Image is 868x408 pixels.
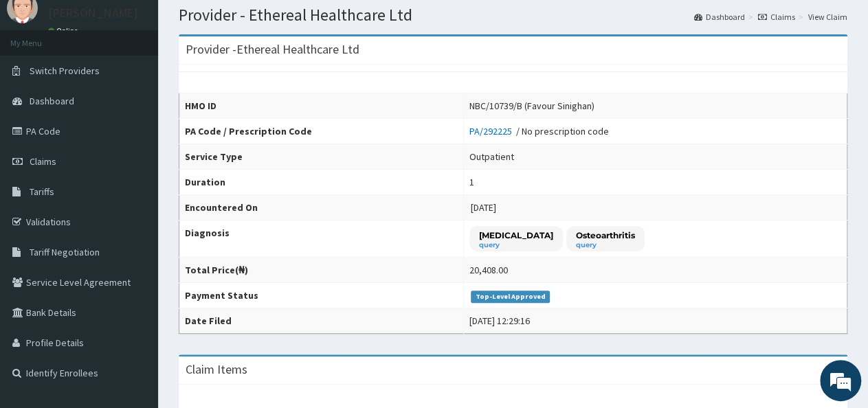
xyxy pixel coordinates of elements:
[479,229,553,241] p: [MEDICAL_DATA]
[48,7,138,19] p: [PERSON_NAME]
[471,201,496,214] span: [DATE]
[576,242,635,249] small: query
[30,185,54,198] span: Tariffs
[479,242,553,249] small: query
[469,99,594,113] div: NBC/10739/B (Favour Sinighan)
[576,229,635,241] p: Osteoarthritis
[48,26,81,36] a: Online
[179,144,464,170] th: Service Type
[179,170,464,195] th: Duration
[30,95,74,107] span: Dashboard
[30,65,100,77] span: Switch Providers
[186,43,359,56] h3: Provider - Ethereal Healthcare Ltd
[471,291,550,303] span: Top-Level Approved
[179,258,464,283] th: Total Price(₦)
[179,119,464,144] th: PA Code / Prescription Code
[469,314,530,328] div: [DATE] 12:29:16
[469,175,474,189] div: 1
[469,124,609,138] div: / No prescription code
[179,195,464,220] th: Encountered On
[694,11,745,23] a: Dashboard
[179,308,464,334] th: Date Filed
[758,11,795,23] a: Claims
[469,263,508,277] div: 20,408.00
[179,283,464,308] th: Payment Status
[186,363,247,376] h3: Claim Items
[808,11,847,23] a: View Claim
[179,6,847,24] h1: Provider - Ethereal Healthcare Ltd
[30,155,56,168] span: Claims
[30,246,100,258] span: Tariff Negotiation
[469,125,516,137] a: PA/292225
[179,93,464,119] th: HMO ID
[179,220,464,258] th: Diagnosis
[469,150,514,163] div: Outpatient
